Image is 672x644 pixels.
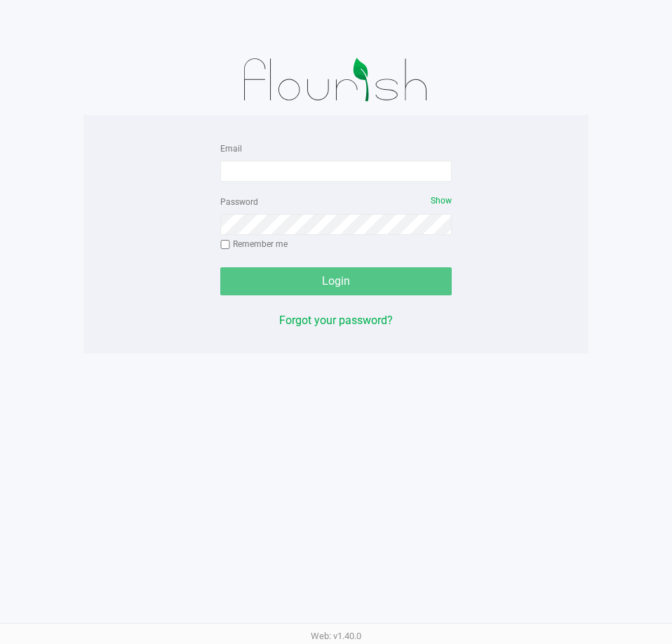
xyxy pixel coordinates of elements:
[220,238,288,250] label: Remember me
[220,240,230,250] input: Remember me
[220,196,258,208] label: Password
[431,196,452,206] span: Show
[279,312,393,329] button: Forgot your password?
[311,631,361,641] span: Web: v1.40.0
[220,142,242,155] label: Email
